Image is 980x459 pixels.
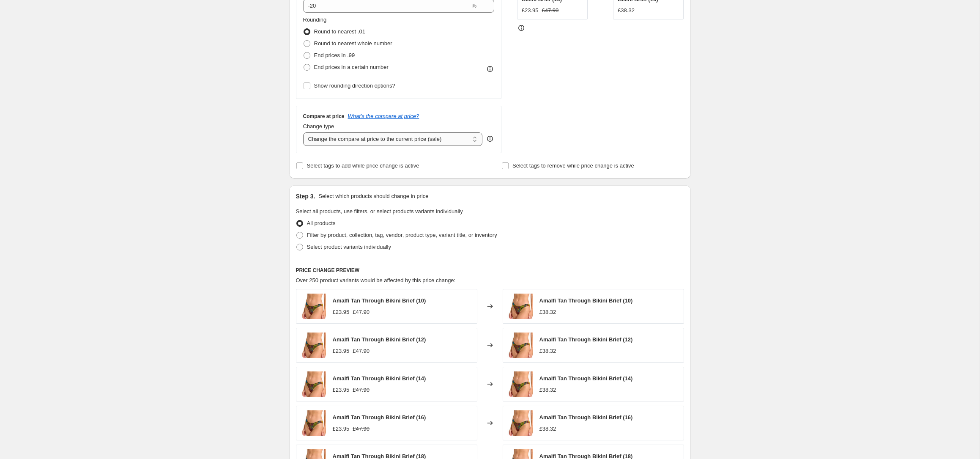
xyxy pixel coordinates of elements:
[296,277,456,283] span: Over 250 product variants would be affected by this price change:
[353,426,370,432] span: £47.90
[539,426,556,432] span: £38.32
[303,16,327,23] span: Rounding
[303,113,345,120] h3: Compare at price
[301,410,326,436] img: Amalfi_Bikini_Brief_Thumb_9fb1bf4b-b581-4e46-a8aa-a6128650d20a_80x.jpg
[314,82,395,89] span: Show rounding direction options?
[353,348,370,354] span: £47.90
[539,297,633,304] span: Amalfi Tan Through Bikini Brief (10)
[353,309,370,315] span: £47.90
[539,387,556,393] span: £38.32
[301,294,326,319] img: Amalfi_Bikini_Brief_Thumb_9fb1bf4b-b581-4e46-a8aa-a6128650d20a_80x.jpg
[307,162,419,169] span: Select tags to add while price change is active
[507,410,533,436] img: Amalfi_Bikini_Brief_Thumb_9fb1bf4b-b581-4e46-a8aa-a6128650d20a_80x.jpg
[348,113,419,119] button: What's the compare at price?
[333,426,350,432] span: £23.95
[301,371,326,397] img: Amalfi_Bikini_Brief_Thumb_9fb1bf4b-b581-4e46-a8aa-a6128650d20a_80x.jpg
[353,387,370,393] span: £47.90
[539,336,633,343] span: Amalfi Tan Through Bikini Brief (12)
[507,294,533,319] img: Amalfi_Bikini_Brief_Thumb_9fb1bf4b-b581-4e46-a8aa-a6128650d20a_80x.jpg
[522,7,539,14] span: £23.95
[303,123,334,129] span: Change type
[307,232,497,238] span: Filter by product, collection, tag, vendor, product type, variant title, or inventory
[539,348,556,354] span: £38.32
[296,208,463,214] span: Select all products, use filters, or select products variants individually
[307,244,391,250] span: Select product variants individually
[314,40,392,47] span: Round to nearest whole number
[314,64,389,70] span: End prices in a certain number
[542,7,559,14] span: £47.90
[333,297,426,304] span: Amalfi Tan Through Bikini Brief (10)
[471,3,476,9] span: %
[318,192,428,201] p: Select which products should change in price
[333,375,426,382] span: Amalfi Tan Through Bikini Brief (14)
[512,162,634,169] span: Select tags to remove while price change is active
[307,220,336,226] span: All products
[539,309,556,315] span: £38.32
[618,7,635,14] span: £38.32
[333,414,426,421] span: Amalfi Tan Through Bikini Brief (16)
[539,375,633,382] span: Amalfi Tan Through Bikini Brief (14)
[296,192,315,201] h2: Step 3.
[333,348,350,354] span: £23.95
[539,414,633,421] span: Amalfi Tan Through Bikini Brief (16)
[507,333,533,358] img: Amalfi_Bikini_Brief_Thumb_9fb1bf4b-b581-4e46-a8aa-a6128650d20a_80x.jpg
[296,267,684,274] h6: PRICE CHANGE PREVIEW
[507,371,533,397] img: Amalfi_Bikini_Brief_Thumb_9fb1bf4b-b581-4e46-a8aa-a6128650d20a_80x.jpg
[486,135,494,143] div: help
[301,333,326,358] img: Amalfi_Bikini_Brief_Thumb_9fb1bf4b-b581-4e46-a8aa-a6128650d20a_80x.jpg
[333,387,350,393] span: £23.95
[333,336,426,343] span: Amalfi Tan Through Bikini Brief (12)
[333,309,350,315] span: £23.95
[314,52,355,58] span: End prices in .99
[314,28,365,35] span: Round to nearest .01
